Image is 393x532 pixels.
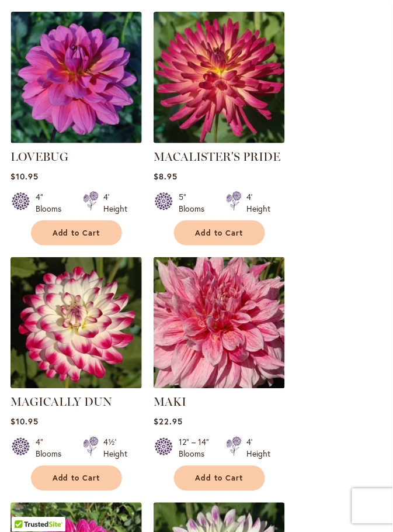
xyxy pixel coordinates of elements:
[174,466,265,491] button: Add to Cart
[154,171,178,182] span: $8.95
[154,12,285,143] img: MACALISTER'S PRIDE
[154,416,183,427] span: $22.95
[154,257,285,389] img: MAKI
[174,220,265,246] button: Add to Cart
[31,220,122,246] button: Add to Cart
[31,466,122,491] button: Add to Cart
[154,380,285,391] a: MAKI
[246,191,270,215] div: 4' Height
[196,474,244,483] span: Add to Cart
[11,380,142,391] a: MAGICALLY DUN
[103,191,127,215] div: 4' Height
[246,437,270,460] div: 4' Height
[11,395,112,409] a: MAGICALLY DUN
[36,437,69,460] div: 4" Blooms
[11,171,39,182] span: $10.95
[11,416,39,427] span: $10.95
[36,191,69,215] div: 4" Blooms
[154,150,280,164] a: MACALISTER'S PRIDE
[179,191,212,215] div: 5" Blooms
[11,257,142,389] img: MAGICALLY DUN
[11,134,142,146] a: LOVEBUG
[11,12,142,143] img: LOVEBUG
[53,474,100,483] span: Add to Cart
[11,150,68,164] a: LOVEBUG
[9,490,41,523] iframe: Launch Accessibility Center
[154,134,285,146] a: MACALISTER'S PRIDE
[53,228,100,238] span: Add to Cart
[196,228,244,238] span: Add to Cart
[103,437,127,460] div: 4½' Height
[154,395,186,409] a: MAKI
[179,437,212,460] div: 12" – 14" Blooms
